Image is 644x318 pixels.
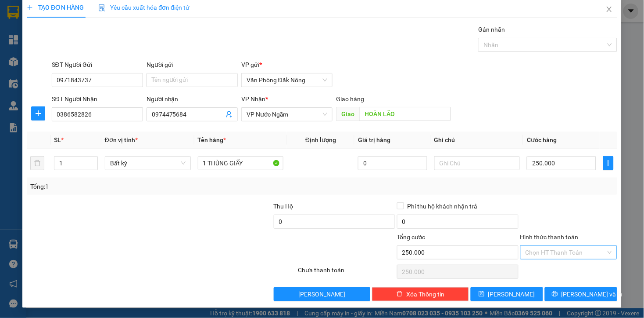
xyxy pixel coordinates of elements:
[471,287,543,301] button: save[PERSON_NAME]
[297,265,396,281] div: Chưa thanh toán
[30,156,44,170] button: delete
[431,132,524,149] th: Ghi chú
[359,107,451,121] input: Dọc đường
[241,95,265,102] span: VP Nhận
[358,136,390,143] span: Giá trị hàng
[372,287,469,301] button: deleteXóa Thông tin
[225,111,233,118] span: user-add
[358,156,427,170] input: 0
[336,107,359,121] span: Giao
[241,60,333,69] div: VP gửi
[299,289,346,299] span: [PERSON_NAME]
[527,136,557,143] span: Cước hàng
[603,156,614,170] button: plus
[406,289,444,299] span: Xóa Thông tin
[31,106,45,121] button: plus
[98,4,105,11] img: icon
[247,108,327,121] span: VP Nước Ngầm
[404,201,481,211] span: Phí thu hộ khách nhận trả
[110,157,186,170] span: Bất kỳ
[478,26,505,33] label: Gán nhãn
[147,60,238,69] div: Người gửi
[274,203,293,210] span: Thu Hộ
[27,4,84,11] span: TẠO ĐƠN HÀNG
[397,234,426,241] span: Tổng cước
[397,291,403,298] span: delete
[54,136,61,143] span: SL
[488,289,535,299] span: [PERSON_NAME]
[198,156,284,170] input: VD: Bàn, Ghế
[336,95,364,102] span: Giao hàng
[434,156,520,170] input: Ghi Chú
[562,289,623,299] span: [PERSON_NAME] và In
[105,136,138,143] span: Đơn vị tính
[479,291,485,298] span: save
[198,136,226,143] span: Tên hàng
[52,60,143,69] div: SĐT Người Gửi
[520,234,579,241] label: Hình thức thanh toán
[147,94,238,104] div: Người nhận
[27,4,33,11] span: plus
[247,73,327,87] span: Văn Phòng Đăk Nông
[604,160,613,167] span: plus
[30,182,249,191] div: Tổng: 1
[52,94,143,104] div: SĐT Người Nhận
[98,4,190,11] span: Yêu cầu xuất hóa đơn điện tử
[305,136,336,143] span: Định lượng
[606,6,613,13] span: close
[545,287,617,301] button: printer[PERSON_NAME] và In
[32,110,45,117] span: plus
[552,291,558,298] span: printer
[274,287,371,301] button: [PERSON_NAME]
